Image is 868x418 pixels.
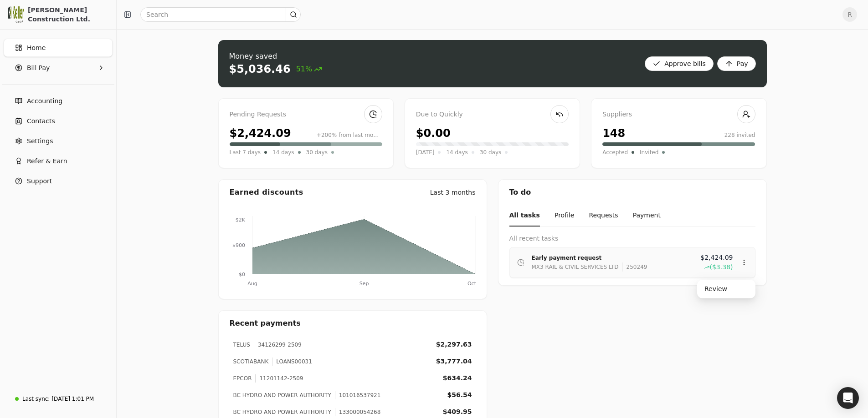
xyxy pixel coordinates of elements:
div: 133000054268 [335,408,381,416]
div: 228 invited [724,131,755,139]
div: BC HYDRO AND POWER AUTHORITY [233,408,331,416]
div: Early payment request [532,253,693,262]
div: $3,777.04 [436,357,472,366]
div: Earned discounts [230,187,303,198]
span: $2,424.09 [700,253,733,262]
a: Accounting [4,92,113,110]
div: $409.95 [443,407,472,417]
div: 101016537921 [335,391,381,399]
span: Accepted [602,148,628,157]
div: To do [498,180,766,205]
div: Open Intercom Messenger [837,387,859,409]
span: ($3.38) [709,262,733,272]
input: Search [140,7,301,22]
div: $2,424.09 [230,125,291,141]
div: $634.24 [443,373,472,383]
tspan: Aug [247,281,257,287]
button: Bill Pay [4,59,113,77]
button: All tasks [509,205,540,227]
tspan: $900 [232,242,245,248]
span: Accounting [27,96,62,106]
div: 148 [602,125,625,141]
div: +200% from last month [317,131,382,139]
div: [DATE] 1:01 PM [51,395,94,403]
tspan: Oct [467,281,476,287]
button: Support [4,172,113,190]
div: $5,036.46 [229,62,291,76]
span: Home [27,43,46,53]
div: Due to Quickly [416,110,569,120]
div: Pending Requests [230,110,382,120]
div: 250249 [622,262,647,272]
a: Contacts [4,112,113,130]
div: Recent payments [219,311,487,336]
button: R [842,7,857,22]
div: Last sync: [22,395,50,403]
span: Support [27,176,52,186]
span: Refer & Earn [27,156,67,166]
span: [DATE] [416,148,435,157]
span: 14 days [446,148,467,157]
div: TELUS [233,341,250,349]
span: 51% [296,64,323,75]
span: 30 days [306,148,328,157]
a: Home [4,39,113,57]
span: Invited [640,148,658,157]
div: Review [699,282,754,297]
div: All recent tasks [509,234,755,243]
div: SCOTIABANK [233,358,269,366]
span: Settings [27,136,53,146]
button: Refer & Earn [4,152,113,170]
tspan: $0 [239,272,245,277]
div: Money saved [229,51,323,62]
span: Contacts [27,116,55,126]
span: 30 days [480,148,501,157]
tspan: $2K [235,217,245,223]
tspan: Sep [359,281,369,287]
div: [PERSON_NAME] Construction Ltd. [28,5,108,24]
div: Suppliers [602,110,755,120]
span: Bill Pay [27,63,50,73]
div: $56.54 [447,390,472,400]
button: Approve bills [645,56,714,71]
div: MX3 RAIL & CIVIL SERVICES LTD [532,262,619,272]
div: $2,297.63 [436,340,472,349]
img: 0537828a-cf49-447f-a6d3-a322c667907b.png [8,6,24,23]
div: BC HYDRO AND POWER AUTHORITY [233,391,331,399]
div: $0.00 [416,125,451,141]
button: Pay [717,56,756,71]
span: 14 days [272,148,294,157]
a: Last sync:[DATE] 1:01 PM [4,391,113,407]
div: EPCOR [233,374,252,383]
div: 11201142-2509 [255,374,303,383]
button: Profile [555,205,575,227]
div: LOANS00031 [272,358,312,366]
div: Last 3 months [430,188,476,197]
span: Last 7 days [230,148,261,157]
a: Settings [4,132,113,150]
div: 34126299-2509 [254,341,302,349]
button: Requests [589,205,618,227]
button: Payment [633,205,661,227]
